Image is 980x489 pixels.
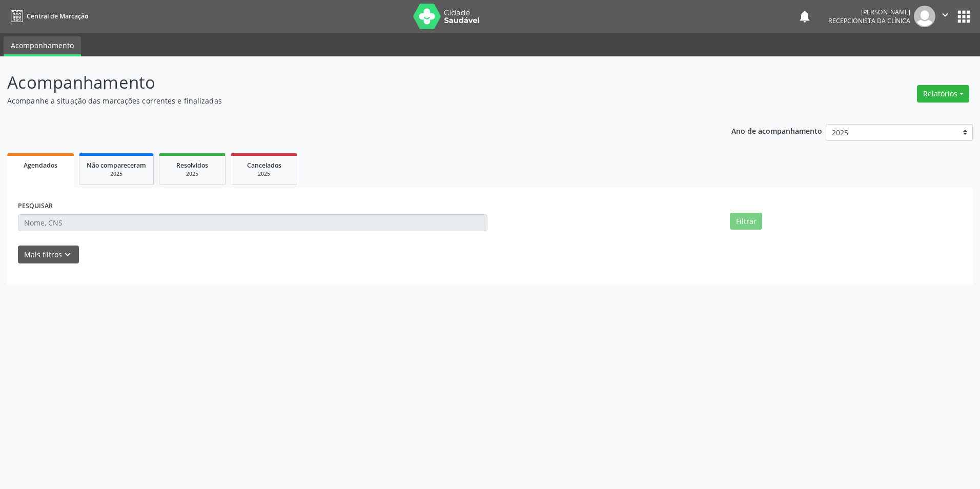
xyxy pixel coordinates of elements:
[62,249,73,260] i: keyboard_arrow_down
[828,8,910,16] div: [PERSON_NAME]
[4,36,81,56] a: Acompanhamento
[18,214,487,232] input: Nome, CNS
[955,8,973,26] button: apps
[730,213,762,230] button: Filtrar
[940,9,951,21] i: 
[7,8,88,25] a: Central de Marcação
[7,95,683,106] p: Acompanhe a situação das marcações correntes e finalizadas
[731,124,822,137] p: Ano de acompanhamento
[87,161,146,170] span: Não compareceram
[238,170,290,178] div: 2025
[917,85,969,103] button: Relatórios
[828,16,910,25] span: Recepcionista da clínica
[914,6,935,27] img: img
[27,12,88,21] span: Central de Marcação
[24,161,57,170] span: Agendados
[176,161,208,170] span: Resolvidos
[798,9,812,24] button: notifications
[87,170,146,178] div: 2025
[18,198,53,214] label: PESQUISAR
[18,246,79,263] button: Mais filtroskeyboard_arrow_down
[7,70,683,95] p: Acompanhamento
[247,161,281,170] span: Cancelados
[935,6,955,27] button: 
[167,170,218,178] div: 2025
